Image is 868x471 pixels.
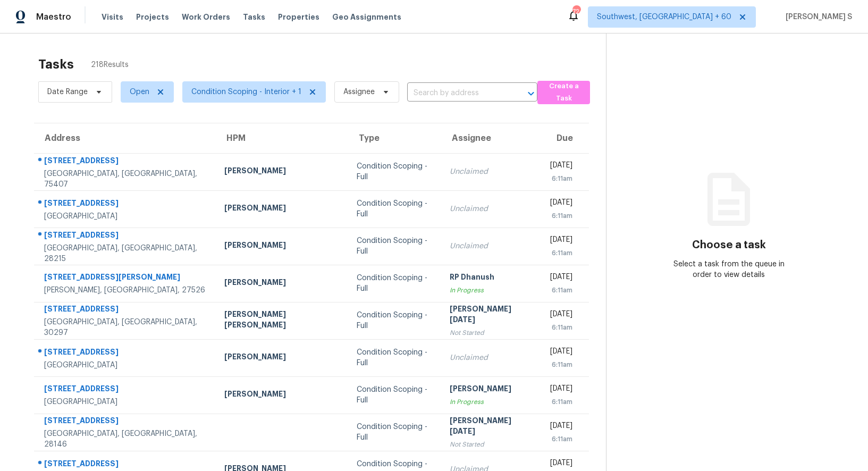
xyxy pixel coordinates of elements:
th: Type [348,123,442,153]
span: [PERSON_NAME] S [781,12,852,22]
span: Geo Assignments [332,12,401,22]
div: Unclaimed [450,352,533,363]
div: [DATE] [550,272,572,285]
div: Not Started [450,327,533,338]
span: 218 Results [91,60,129,70]
div: Condition Scoping - Full [357,235,433,257]
span: Tasks [243,13,265,21]
div: 6:11am [550,211,572,221]
div: [DATE] [550,383,572,397]
div: Condition Scoping - Full [357,422,433,443]
div: [PERSON_NAME] [224,389,340,402]
div: [STREET_ADDRESS] [44,383,207,397]
span: Projects [136,12,169,22]
div: [DATE] [550,458,572,471]
div: 6:11am [550,285,572,296]
div: [DATE] [550,309,572,322]
div: Condition Scoping - Full [357,310,433,331]
div: [GEOGRAPHIC_DATA], [GEOGRAPHIC_DATA], 28146 [44,428,207,450]
h3: Choose a task [692,240,766,250]
div: [GEOGRAPHIC_DATA], [GEOGRAPHIC_DATA], 75407 [44,169,207,190]
button: Open [524,86,538,101]
div: 6:11am [550,173,572,184]
div: Unclaimed [450,204,533,214]
div: [PERSON_NAME] [224,165,340,179]
th: HPM [216,123,348,153]
div: 6:11am [550,322,572,333]
div: Select a task from the queue in order to view details [668,259,790,280]
span: Work Orders [182,12,230,22]
button: Create a Task [537,81,590,104]
div: [PERSON_NAME] [224,351,340,365]
div: [GEOGRAPHIC_DATA] [44,397,207,407]
div: [DATE] [550,420,572,434]
span: Open [130,87,149,97]
span: Visits [102,12,123,22]
div: [STREET_ADDRESS] [44,304,207,317]
div: 6:11am [550,248,572,258]
div: [PERSON_NAME] [PERSON_NAME] [224,309,340,333]
span: Create a Task [543,80,585,105]
div: [STREET_ADDRESS] [44,230,207,243]
span: Maestro [36,12,71,22]
div: [PERSON_NAME] [224,277,340,290]
div: Condition Scoping - Full [357,273,433,294]
div: Condition Scoping - Full [357,384,433,406]
div: [DATE] [550,160,572,173]
div: In Progress [450,285,533,296]
div: [GEOGRAPHIC_DATA], [GEOGRAPHIC_DATA], 30297 [44,317,207,338]
div: Not Started [450,439,533,450]
div: [STREET_ADDRESS] [44,155,207,169]
div: [PERSON_NAME][DATE] [450,304,533,327]
div: [STREET_ADDRESS] [44,198,207,211]
span: Condition Scoping - Interior + 1 [191,87,301,97]
th: Assignee [441,123,542,153]
th: Address [34,123,216,153]
div: [STREET_ADDRESS] [44,415,207,428]
div: [PERSON_NAME][DATE] [450,415,533,439]
div: 724 [572,6,580,17]
div: [DATE] [550,346,572,359]
div: [DATE] [550,197,572,211]
div: [STREET_ADDRESS] [44,347,207,360]
div: [GEOGRAPHIC_DATA] [44,360,207,371]
div: [GEOGRAPHIC_DATA] [44,211,207,222]
div: [PERSON_NAME] [224,240,340,253]
span: Assignee [343,87,375,97]
div: [PERSON_NAME] [224,203,340,216]
div: [PERSON_NAME], [GEOGRAPHIC_DATA], 27526 [44,285,207,296]
th: Due [542,123,589,153]
h2: Tasks [38,59,74,70]
div: [PERSON_NAME] [450,383,533,397]
input: Search by address [407,85,508,102]
div: Unclaimed [450,241,533,251]
div: Condition Scoping - Full [357,198,433,220]
div: RP Dhanush [450,272,533,285]
div: In Progress [450,397,533,407]
div: [GEOGRAPHIC_DATA], [GEOGRAPHIC_DATA], 28215 [44,243,207,264]
div: Condition Scoping - Full [357,347,433,368]
div: [STREET_ADDRESS][PERSON_NAME] [44,272,207,285]
div: 6:11am [550,397,572,407]
div: Unclaimed [450,166,533,177]
span: Southwest, [GEOGRAPHIC_DATA] + 60 [597,12,731,22]
div: [DATE] [550,234,572,248]
div: 6:11am [550,359,572,370]
div: 6:11am [550,434,572,444]
div: Condition Scoping - Full [357,161,433,182]
span: Properties [278,12,319,22]
span: Date Range [47,87,88,97]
